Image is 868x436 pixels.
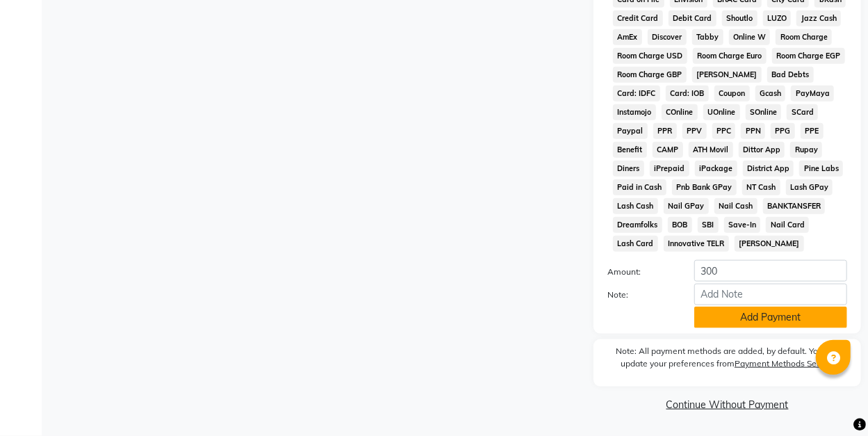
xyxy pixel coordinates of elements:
span: Lash Cash [613,198,658,214]
span: Nail GPay [664,198,709,214]
a: Continue Without Payment [596,398,858,412]
span: Room Charge EGP [772,48,845,64]
input: Amount [694,260,847,282]
span: NT Cash [742,179,780,195]
span: Card: IOB [666,86,709,102]
span: Jazz Cash [796,10,841,26]
span: PPC [712,123,736,139]
span: Credit Card [613,10,663,26]
span: Dittor App [739,142,785,158]
span: Paypal [613,123,648,139]
span: Save-In [724,217,761,233]
span: Pine Labs [799,161,843,177]
button: Add Payment [694,307,847,328]
span: Room Charge [776,29,832,45]
span: Lash Card [613,236,658,252]
span: UOnline [703,104,740,120]
span: iPrepaid [650,161,689,177]
span: BOB [668,217,692,233]
span: SCard [787,104,818,120]
span: Bad Debts [767,67,814,83]
span: LUZO [763,10,792,26]
span: CAMP [653,142,683,158]
span: ATH Movil [689,142,733,158]
span: Instamojo [613,104,656,120]
span: Lash GPay [786,179,833,195]
span: Benefit [613,142,647,158]
label: Note: All payment methods are added, by default. You can update your preferences from [607,345,847,376]
span: AmEx [613,29,642,45]
span: COnline [662,104,698,120]
span: Discover [648,29,687,45]
span: SOnline [746,104,782,120]
span: Innovative TELR [664,236,729,252]
span: BANKTANSFER [763,198,826,214]
label: Amount: [597,266,684,278]
span: Shoutlo [722,10,758,26]
span: Tabby [692,29,723,45]
span: PPE [801,123,824,139]
span: Nail Cash [714,198,758,214]
span: Diners [613,161,644,177]
span: Coupon [714,86,750,102]
span: PayMaya [791,86,834,102]
span: Rupay [790,142,822,158]
span: Online W [729,29,771,45]
span: Gcash [755,86,786,102]
label: Payment Methods Setting [735,357,834,370]
label: Note: [597,289,684,301]
span: PPV [682,123,707,139]
span: Debit Card [669,10,716,26]
span: Room Charge USD [613,48,687,64]
span: District App [743,161,794,177]
span: iPackage [695,161,737,177]
span: Nail Card [766,217,809,233]
span: Room Charge Euro [693,48,767,64]
span: SBI [698,217,719,233]
span: PPN [741,123,765,139]
span: Pnb Bank GPay [672,179,737,195]
span: PPR [653,123,677,139]
span: Paid in Cash [613,179,666,195]
span: [PERSON_NAME] [735,236,804,252]
span: Room Charge GBP [613,67,687,83]
span: Card: IDFC [613,86,660,102]
span: PPG [771,123,795,139]
input: Add Note [694,284,847,305]
span: [PERSON_NAME] [692,67,762,83]
span: Dreamfolks [613,217,662,233]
